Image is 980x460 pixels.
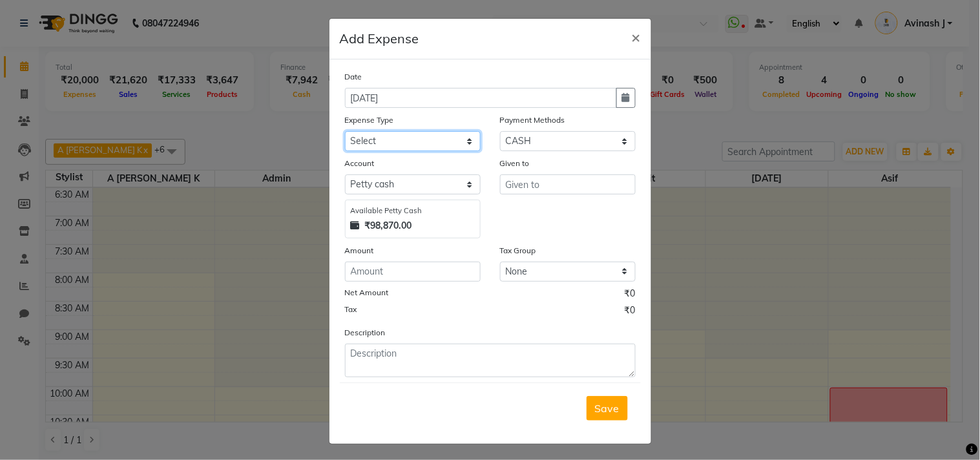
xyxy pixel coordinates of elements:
[632,27,641,47] span: ×
[345,327,386,339] label: Description
[625,287,636,304] span: ₹0
[500,174,636,194] input: Given to
[587,396,628,421] button: Save
[345,304,357,315] label: Tax
[500,158,530,169] label: Given to
[340,29,419,48] h5: Add Expense
[351,205,475,216] div: Available Petty Cash
[345,158,375,169] label: Account
[625,304,636,320] span: ₹0
[365,219,412,233] strong: ₹98,870.00
[345,262,481,282] input: Amount
[621,19,651,55] button: Close
[500,245,536,256] label: Tax Group
[345,245,374,256] label: Amount
[345,287,389,298] label: Net Amount
[500,114,565,126] label: Payment Methods
[345,114,394,126] label: Expense Type
[345,71,362,83] label: Date
[595,402,620,415] span: Save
